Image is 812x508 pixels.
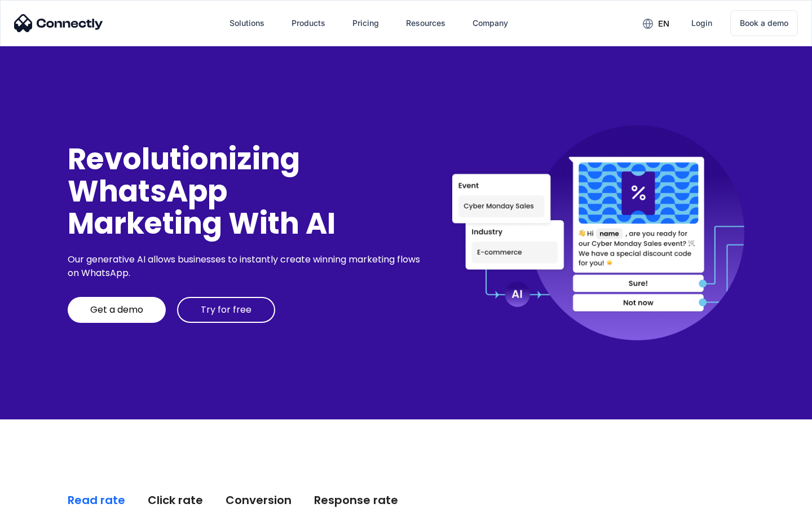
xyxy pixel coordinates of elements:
div: en [658,16,669,32]
div: Resources [406,15,445,31]
div: Our generative AI allows businesses to instantly create winning marketing flows on WhatsApp. [68,253,424,280]
div: Products [292,15,325,31]
div: Company [473,15,508,31]
a: Pricing [343,10,388,37]
a: Get a demo [68,297,166,323]
div: Login [691,15,712,31]
div: Click rate [148,492,203,508]
div: Get a demo [90,304,143,316]
div: Read rate [68,492,125,508]
div: Response rate [314,492,398,508]
div: Pricing [352,15,379,31]
div: Solutions [230,15,264,31]
div: Try for free [201,304,251,316]
div: Revolutionizing WhatsApp Marketing With AI [68,143,424,240]
img: Connectly Logo [14,14,103,32]
a: Book a demo [730,10,798,36]
div: Conversion [226,492,292,508]
a: Try for free [177,297,275,323]
a: Login [682,10,721,37]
